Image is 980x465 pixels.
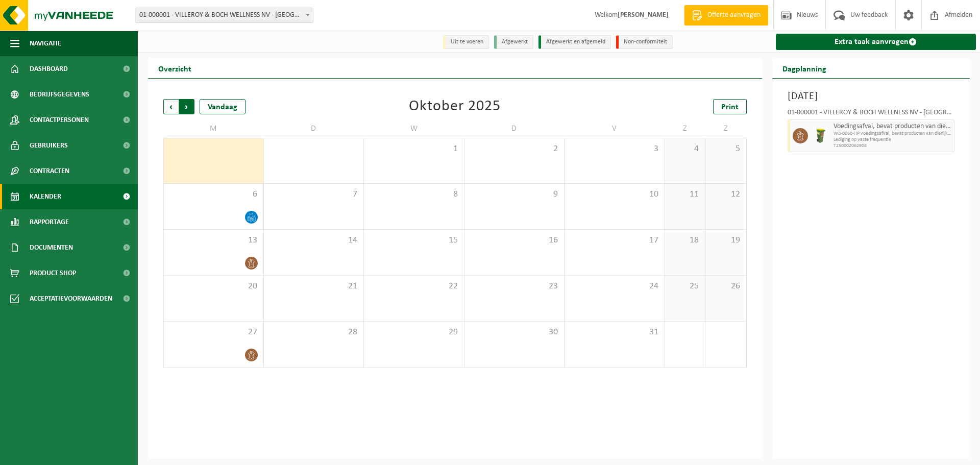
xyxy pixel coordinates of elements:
[710,143,741,155] span: 5
[369,281,459,292] span: 22
[834,137,952,143] span: Lediging op vaste frequentie
[148,58,202,78] h2: Overzicht
[269,281,359,292] span: 21
[665,119,706,138] td: Z
[834,123,952,131] span: Voedingsafval, bevat producten van dierlijke oorsprong, onverpakt, categorie 3
[169,235,258,246] span: 13
[30,56,68,82] span: Dashboard
[269,189,359,200] span: 7
[710,281,741,292] span: 26
[570,327,659,338] span: 31
[30,209,69,235] span: Rapportage
[364,119,464,138] td: W
[169,189,258,200] span: 6
[670,143,700,155] span: 4
[705,119,746,138] td: Z
[163,99,179,114] span: Vorige
[269,327,359,338] span: 28
[30,82,89,107] span: Bedrijfsgegevens
[30,31,61,56] span: Navigatie
[670,235,700,246] span: 18
[264,119,364,138] td: D
[135,8,313,22] span: 01-000001 - VILLEROY & BOCH WELLNESS NV - ROESELARE
[470,235,559,246] span: 16
[670,281,700,292] span: 25
[30,260,76,286] span: Product Shop
[30,235,73,260] span: Documenten
[788,109,955,119] div: 01-000001 - VILLEROY & BOCH WELLNESS NV - [GEOGRAPHIC_DATA]
[538,35,611,49] li: Afgewerkt en afgemeld
[409,99,501,114] div: Oktober 2025
[470,143,559,155] span: 2
[163,119,264,138] td: M
[30,158,69,184] span: Contracten
[30,286,112,311] span: Acceptatievoorwaarden
[570,189,659,200] span: 10
[710,235,741,246] span: 19
[570,281,659,292] span: 24
[470,281,559,292] span: 23
[169,281,258,292] span: 20
[721,103,739,111] span: Print
[443,35,489,49] li: Uit te voeren
[834,131,952,137] span: WB-0060-HP voedingsafval, bevat producten van dierlijke oors
[616,35,673,49] li: Non-conformiteit
[494,35,533,49] li: Afgewerkt
[135,8,313,23] span: 01-000001 - VILLEROY & BOCH WELLNESS NV - ROESELARE
[169,327,258,338] span: 27
[369,143,459,155] span: 1
[713,99,747,114] a: Print
[369,235,459,246] span: 15
[772,58,837,78] h2: Dagplanning
[776,34,976,50] a: Extra taak aanvragen
[788,89,955,104] h3: [DATE]
[269,235,359,246] span: 14
[670,189,700,200] span: 11
[30,107,89,133] span: Contactpersonen
[570,143,659,155] span: 3
[710,189,741,200] span: 12
[618,11,669,19] strong: [PERSON_NAME]
[834,143,952,149] span: T250002062908
[200,99,246,114] div: Vandaag
[813,128,828,143] img: WB-0060-HPE-GN-50
[30,133,68,158] span: Gebruikers
[179,99,194,114] span: Volgende
[369,189,459,200] span: 8
[705,10,763,20] span: Offerte aanvragen
[470,189,559,200] span: 9
[684,5,768,26] a: Offerte aanvragen
[30,184,61,209] span: Kalender
[464,119,565,138] td: D
[570,235,659,246] span: 17
[470,327,559,338] span: 30
[369,327,459,338] span: 29
[565,119,665,138] td: V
